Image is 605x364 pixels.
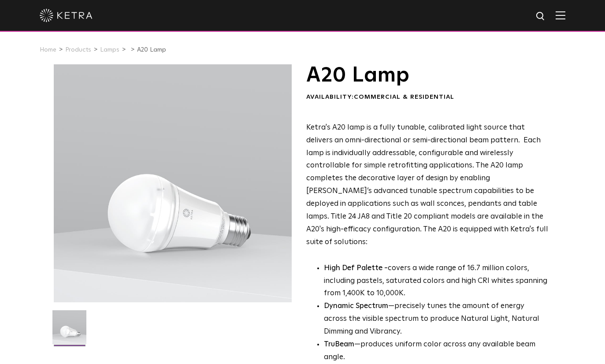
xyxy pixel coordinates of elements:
img: A20-Lamp-2021-Web-Square [52,310,86,351]
strong: High Def Palette - [324,264,388,272]
a: Home [40,47,56,53]
span: Ketra's A20 lamp is a fully tunable, calibrated light source that delivers an omni-directional or... [306,124,548,246]
h1: A20 Lamp [306,64,549,86]
p: covers a wide range of 16.7 million colors, including pastels, saturated colors and high CRI whit... [324,262,549,301]
strong: Dynamic Spectrum [324,302,388,310]
span: Commercial & Residential [354,94,454,100]
a: Products [65,47,91,53]
li: —precisely tunes the amount of energy across the visible spectrum to produce Natural Light, Natur... [324,300,549,338]
div: Availability: [306,93,549,102]
img: Hamburger%20Nav.svg [556,11,565,19]
a: Lamps [100,47,119,53]
strong: TruBeam [324,341,354,348]
img: ketra-logo-2019-white [40,9,93,22]
a: A20 Lamp [137,47,166,53]
img: search icon [535,11,546,22]
li: —produces uniform color across any available beam angle. [324,338,549,364]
